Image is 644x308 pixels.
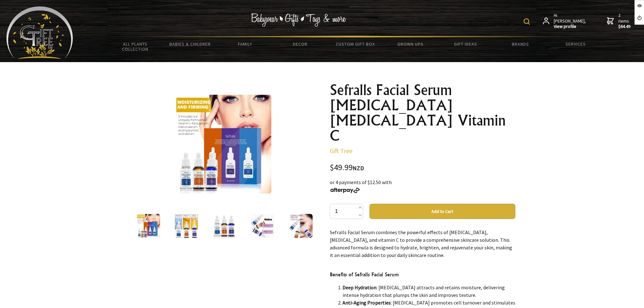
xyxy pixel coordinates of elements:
[548,37,603,51] a: Services
[554,13,586,29] span: Hi [PERSON_NAME],
[288,214,313,238] img: Sefralls Facial Serum Hyaluronic Acid Retinol Vitamin C
[6,6,73,59] img: Babyware - Gifts - Toys and more...
[330,271,515,279] h4: Benefits of Sefralls Facial Serum
[330,188,360,193] img: Afterpay
[330,164,515,172] div: $49.99
[218,37,273,51] a: Family
[330,147,352,155] a: Gift Tree
[618,12,631,29] span: 2 items
[554,24,586,29] strong: View profile
[136,214,160,238] img: Sefralls Facial Serum Hyaluronic Acid Retinol Vitamin C
[543,13,586,29] a: Hi [PERSON_NAME],View profile
[524,18,530,25] img: product search
[251,13,346,27] img: Babywear - Gifts - Toys & more
[108,37,163,56] a: All Plants Collection
[330,82,515,143] h1: Sefralls Facial Serum [MEDICAL_DATA] [MEDICAL_DATA] Vitamin C
[330,178,515,194] div: or 4 payments of $12.50 with
[174,214,198,238] img: Sefralls Facial Serum Hyaluronic Acid Retinol Vitamin C
[172,95,271,194] img: Sefralls Facial Serum Hyaluronic Acid Retinol Vitamin C
[607,13,631,29] a: 2 items$64.49
[493,37,548,51] a: Brands
[250,214,275,238] img: Sefralls Facial Serum Hyaluronic Acid Retinol Vitamin C
[163,37,218,51] a: Babies & Children
[342,284,376,291] strong: Deep Hydration
[383,37,438,51] a: Grown Ups
[273,37,328,51] a: Decor
[328,37,383,51] a: Custom Gift Box
[342,299,391,306] strong: Anti-Aging Properties
[438,37,493,51] a: Gift Ideas
[342,284,515,299] li: : [MEDICAL_DATA] attracts and retains moisture, delivering intense hydration that plumps the skin...
[369,204,515,219] button: Add to Cart
[618,24,631,29] strong: $64.49
[353,164,364,172] span: NZD
[330,228,515,259] p: Sefralls Facial Serum combines the powerful effects of [MEDICAL_DATA], [MEDICAL_DATA], and vitami...
[212,214,236,238] img: Sefralls Facial Serum Hyaluronic Acid Retinol Vitamin C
